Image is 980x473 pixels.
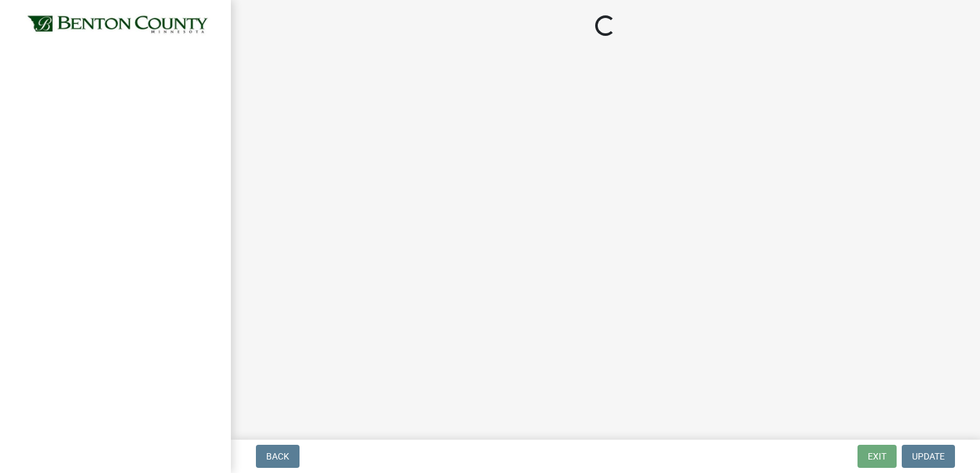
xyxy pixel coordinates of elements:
[902,445,955,468] button: Update
[912,451,945,461] span: Update
[857,445,897,468] button: Exit
[26,13,210,37] img: Benton County, Minnesota
[256,445,300,468] button: Back
[266,451,289,461] span: Back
